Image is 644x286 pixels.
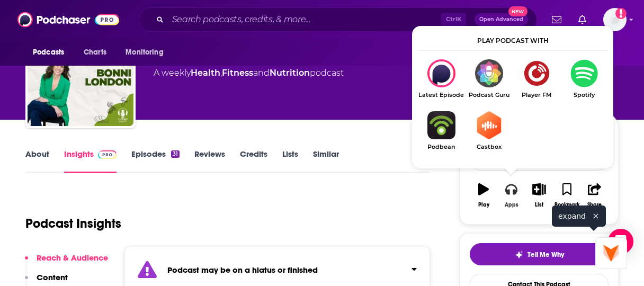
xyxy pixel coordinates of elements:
div: Healthy Rebel Speaks Out on Latest Episode [417,59,465,99]
span: Latest Episode [417,92,465,99]
div: Play [478,202,489,208]
a: Charts [77,42,113,62]
div: Play podcast with [417,31,608,51]
div: Bookmark [554,202,579,208]
span: and [253,68,270,78]
div: 31 [171,150,180,158]
span: Logged in as Ashley_Beenen [603,8,627,31]
img: User Profile [603,8,627,31]
a: PodbeanPodbean [417,111,465,150]
img: tell me why sparkle [515,251,523,259]
a: Nutrition [270,68,310,78]
button: List [525,176,553,215]
a: Episodes31 [131,149,180,173]
span: Monitoring [126,45,163,60]
span: Open Advanced [479,17,523,22]
svg: Add a profile image [615,8,627,19]
span: New [508,6,527,16]
a: Lists [282,149,298,173]
p: Reach & Audience [37,253,108,263]
img: Podchaser Pro [98,150,117,159]
button: Share [581,176,609,215]
button: Reach & Audience [25,253,108,272]
button: Bookmark [553,176,580,215]
a: CastboxCastbox [465,111,513,150]
a: SpotifySpotify [560,59,608,99]
button: Apps [497,176,525,215]
span: Ctrl K [441,13,466,26]
a: Show notifications dropdown [574,11,591,29]
span: , [220,68,222,78]
img: Healthy Rebel Speaks Out [28,20,133,126]
button: Play [470,176,497,215]
span: Tell Me Why [527,251,564,259]
div: List [535,202,543,208]
p: Content [37,272,68,282]
div: Apps [505,202,518,208]
span: Podcasts [33,45,64,60]
button: open menu [25,42,78,62]
button: tell me why sparkleTell Me Why [470,243,609,265]
a: Similar [313,149,339,173]
div: Share [587,202,602,208]
a: Reviews [194,149,225,173]
img: Podchaser - Follow, Share and Rate Podcasts [17,10,119,30]
h1: Podcast Insights [25,216,121,231]
div: A weekly podcast [154,67,344,79]
a: Podcast GuruPodcast Guru [465,59,513,99]
a: Show notifications dropdown [548,11,566,29]
span: Castbox [465,144,513,150]
strong: Podcast may be on a hiatus or finished [167,265,318,275]
button: Show profile menu [603,8,627,31]
a: Player FMPlayer FM [513,59,560,99]
div: Open Intercom Messenger [608,229,633,254]
input: Search podcasts, credits, & more... [168,11,441,28]
span: Podbean [417,144,465,150]
a: Fitness [222,68,253,78]
span: Spotify [560,92,608,99]
span: Player FM [513,92,560,99]
span: Charts [84,45,106,60]
button: open menu [118,42,177,62]
a: InsightsPodchaser Pro [64,149,117,173]
div: Search podcasts, credits, & more... [139,7,537,32]
span: Podcast Guru [465,92,513,99]
a: About [25,149,49,173]
a: Health [191,68,220,78]
button: Open AdvancedNew [475,13,528,26]
a: Credits [240,149,267,173]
